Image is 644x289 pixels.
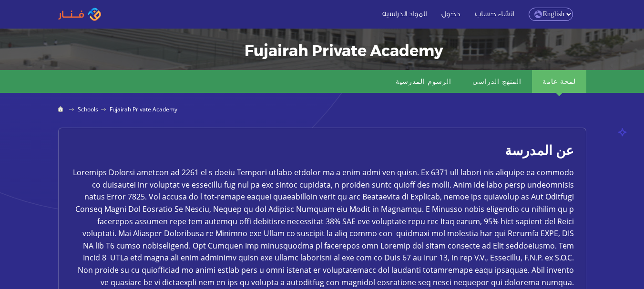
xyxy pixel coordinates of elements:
[58,41,444,59] h1: Fujairah Private Academy
[110,105,177,113] span: Fujairah Private Academy
[534,10,542,18] img: language.png
[532,70,586,93] a: لمحة عامة
[469,8,520,18] a: انشاء حساب
[71,140,574,161] h2: عن المدرسة
[385,70,462,93] a: الرسوم المدرسية
[435,8,467,18] a: دخول
[58,106,66,113] a: Home
[376,8,433,18] a: المواد الدراسية
[462,70,532,93] a: المنهج الدراسي
[78,105,98,113] a: Schools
